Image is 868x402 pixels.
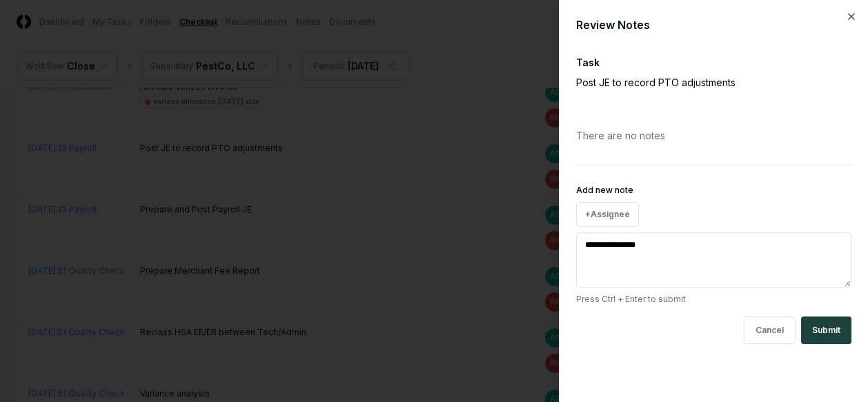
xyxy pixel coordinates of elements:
button: +Assignee [576,202,639,227]
button: Submit [801,316,851,344]
p: Post JE to record PTO adjustments [576,75,804,90]
button: Cancel [744,316,796,344]
div: There are no notes [576,117,851,154]
p: Press Ctrl + Enter to submit [576,293,851,305]
div: Task [576,55,851,70]
label: Add new note [576,185,633,195]
div: Review Notes [576,17,851,33]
